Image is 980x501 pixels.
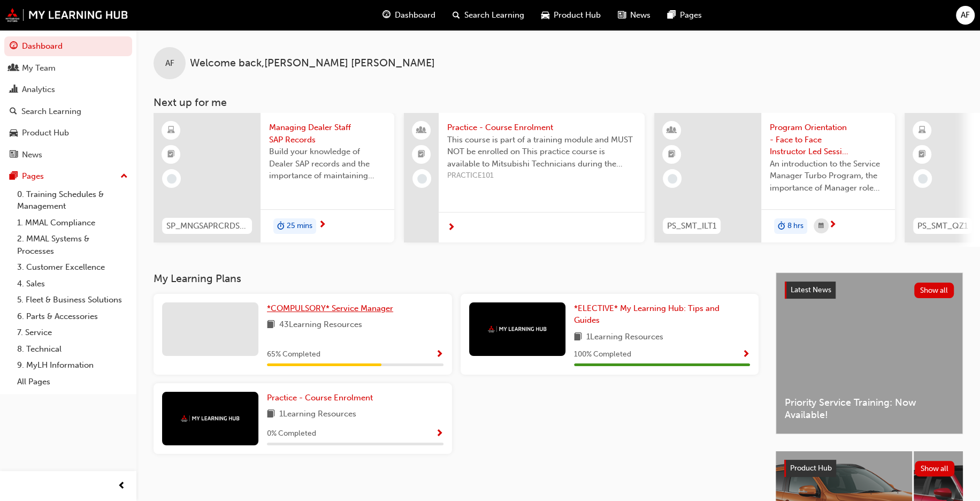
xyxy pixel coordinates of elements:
[13,324,132,341] a: 7. Service
[618,9,626,22] span: news-icon
[418,148,425,162] span: booktick-icon
[10,172,18,181] span: pages-icon
[267,392,377,404] a: Practice - Course Enrolment
[22,62,56,74] div: My Team
[770,158,886,194] span: An introduction to the Service Manager Turbo Program, the importance of Manager role and Service ...
[829,221,837,230] span: next-icon
[918,124,926,138] span: learningResourceType_ELEARNING-icon
[10,107,17,117] span: search-icon
[287,220,312,232] span: 25 mins
[10,64,18,73] span: people-icon
[267,302,397,315] a: *COMPULSORY* Service Manager
[22,127,69,139] div: Product Hub
[785,397,954,421] span: Priority Service Training: Now Available!
[4,123,132,143] a: Product Hub
[667,220,716,232] span: PS_SMT_ILT1
[120,170,128,184] span: up-icon
[181,415,240,422] img: mmal
[13,341,132,358] a: 8. Technical
[435,429,443,439] span: Show Progress
[167,124,175,138] span: learningResourceType_ELEARNING-icon
[167,174,177,184] span: learningRecordVerb_NONE-icon
[464,9,524,21] span: Search Learning
[279,318,362,332] span: 43 Learning Resources
[22,149,42,161] div: News
[668,174,677,184] span: learningRecordVerb_NONE-icon
[10,85,18,95] span: chart-icon
[554,9,601,21] span: Product Hub
[404,113,645,242] a: Practice - Course EnrolmentThis course is part of a training module and MUST NOT be enrolled on T...
[915,461,955,476] button: Show all
[279,408,356,421] span: 1 Learning Resources
[917,220,968,232] span: PS_SMT_QZ1
[13,308,132,325] a: 6. Parts & Accessories
[785,282,954,299] a: Latest NewsShow all
[5,8,128,22] img: mmal
[4,36,132,56] a: Dashboard
[13,276,132,292] a: 4. Sales
[267,303,393,313] span: *COMPULSORY* Service Manager
[22,83,55,96] div: Analytics
[574,348,631,361] span: 100 % Completed
[787,220,803,232] span: 8 hrs
[668,124,676,138] span: learningResourceType_INSTRUCTOR_LED-icon
[10,128,18,138] span: car-icon
[791,285,831,294] span: Latest News
[165,57,174,70] span: AF
[374,4,444,26] a: guage-iconDashboard
[574,302,751,327] a: *ELECTIVE* My Learning Hub: Tips and Guides
[609,4,659,26] a: news-iconNews
[277,219,285,233] span: duration-icon
[4,166,132,186] button: Pages
[956,6,975,25] button: AF
[447,223,455,233] span: next-icon
[533,4,609,26] a: car-iconProduct Hub
[21,105,81,118] div: Search Learning
[668,9,676,22] span: pages-icon
[776,272,963,434] a: Latest NewsShow allPriority Service Training: Now Available!
[778,219,785,233] span: duration-icon
[267,428,316,440] span: 0 % Completed
[13,357,132,374] a: 9. MyLH Information
[118,480,126,493] span: prev-icon
[453,9,460,22] span: search-icon
[961,9,970,21] span: AF
[267,318,275,332] span: book-icon
[630,9,650,21] span: News
[668,148,676,162] span: booktick-icon
[818,219,824,233] span: calendar-icon
[680,9,702,21] span: Pages
[4,58,132,78] a: My Team
[154,113,394,242] a: SP_MNGSAPRCRDS_M1Managing Dealer Staff SAP RecordsBuild your knowledge of Dealer SAP records and ...
[267,348,320,361] span: 65 % Completed
[167,148,175,162] span: booktick-icon
[4,102,132,122] a: Search Learning
[447,122,636,134] span: Practice - Course Enrolment
[4,80,132,100] a: Analytics
[444,4,533,26] a: search-iconSearch Learning
[136,96,980,109] h3: Next up for me
[13,259,132,276] a: 3. Customer Excellence
[4,34,132,166] button: DashboardMy TeamAnalyticsSearch LearningProduct HubNews
[541,9,549,22] span: car-icon
[784,460,954,477] a: Product HubShow all
[267,408,275,421] span: book-icon
[13,292,132,308] a: 5. Fleet & Business Solutions
[742,350,750,360] span: Show Progress
[318,221,326,230] span: next-icon
[447,134,636,170] span: This course is part of a training module and MUST NOT be enrolled on This practice course is avai...
[654,113,895,242] a: PS_SMT_ILT1Program Orientation - Face to Face Instructor Led Session (Service Manager Turbo Progr...
[914,283,954,298] button: Show all
[382,9,391,22] span: guage-icon
[13,374,132,390] a: All Pages
[659,4,710,26] a: pages-iconPages
[918,174,928,184] span: learningRecordVerb_NONE-icon
[10,150,18,160] span: news-icon
[22,170,44,183] div: Pages
[154,272,759,285] h3: My Learning Plans
[269,146,386,182] span: Build your knowledge of Dealer SAP records and the importance of maintaining your staff records i...
[574,331,582,344] span: book-icon
[488,325,547,332] img: mmal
